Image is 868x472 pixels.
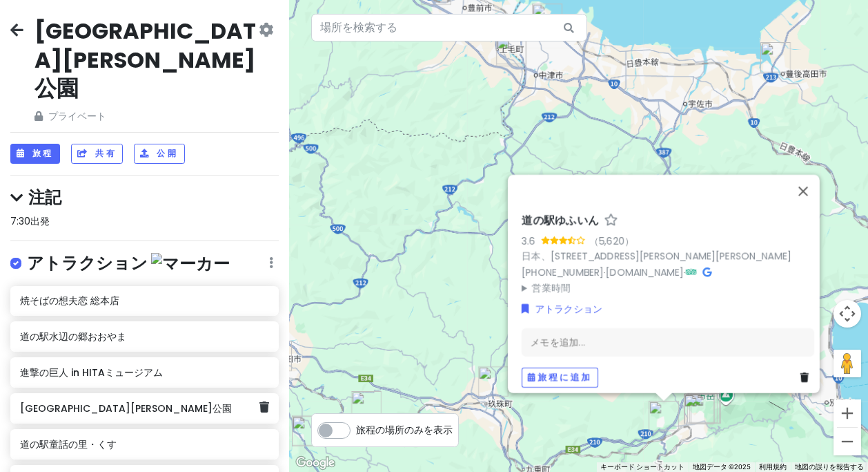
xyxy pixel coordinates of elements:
[522,211,599,227] font: 道の駅ゆふいん
[259,399,269,417] a: Delete place
[604,265,606,279] font: ·
[532,3,562,34] div: さくら温泉
[606,265,684,279] a: [DOMAIN_NAME]
[535,302,602,316] font: アトラクション
[531,281,570,294] font: 営業時間
[600,462,684,472] button: キーボード反対
[48,109,106,123] font: プライベート
[691,393,721,424] div: 金鱗湖
[311,14,587,41] input: 場所を検索する
[20,437,117,451] font: 道の駅童話の里・くす
[759,463,787,471] a: 利用規約
[10,144,60,164] button: 旅程
[262,341,292,371] div: 焼そばの想夫恋 総本店
[522,249,791,263] a: 日本、[STREET_ADDRESS][PERSON_NAME][PERSON_NAME]
[522,280,814,295] summary: 営業時間
[537,371,592,383] font: 旅程に追加
[351,391,382,422] div: 九州池田記念墓地公園
[684,265,686,279] font: ·
[20,402,232,415] font: [GEOGRAPHIC_DATA][PERSON_NAME]公園
[151,253,230,274] img: マーカー
[20,366,163,379] font: 進撃の巨人 in HITAミュージアム
[292,415,322,446] div: 道の駅 水辺の郷おおやま
[795,463,864,471] a: 地図の誤りを報告する
[28,186,61,209] font: 注記
[134,144,184,164] button: 公開
[10,214,50,228] font: 7:30出発
[686,267,697,276] i: トリップアドバイザー
[760,42,791,73] div: 昭和の町
[157,148,178,160] font: 公開
[834,399,861,427] button: ズームイン
[34,15,256,104] font: [GEOGRAPHIC_DATA][PERSON_NAME]公園
[530,335,584,349] font: メモを追加...
[27,252,148,274] font: アトラクション
[496,36,526,66] div: 湯の迫温泉 大平楽
[800,370,814,385] a: 場所を削除
[702,267,711,276] i: Googleマップ
[293,454,338,472] a: Google マップでこの地域を開きます（新しいウィンドウが開きます）
[834,350,861,377] button: 地図上にペグマンを落として、ストリートビューを開きます
[522,265,604,279] a: [PHONE_NUMBER]
[20,294,119,308] font: 焼そばの想夫恋 総本店
[834,428,861,455] button: ズームアウト
[684,394,714,424] div: トリック３Ｄアート湯布院
[787,174,820,207] button: 閉じる
[689,393,720,424] div: 金鱗湖入口前駐車場
[522,368,598,388] button: 旅程に追加
[604,213,618,227] a: スタープレイス
[522,234,535,247] font: 3.6
[589,234,634,247] font: （5,620）
[20,330,126,343] font: 道の駅水辺の郷おおやま
[32,148,54,160] font: 旅程
[693,463,751,471] font: 地図データ ©2025
[478,366,509,397] div: 道の駅 童話の里·くす
[95,148,117,160] font: 共有
[522,301,602,317] a: アトラクション
[71,144,123,164] button: 共有
[834,300,861,328] button: 地図のカメラ コントロール
[356,423,453,437] font: 旅程の場所のみを表示
[292,416,322,446] div: 進撃の巨人 in HITA ミュージアム
[649,401,679,431] div: 道の駅 ゆふいん
[293,454,338,472] img: グーグル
